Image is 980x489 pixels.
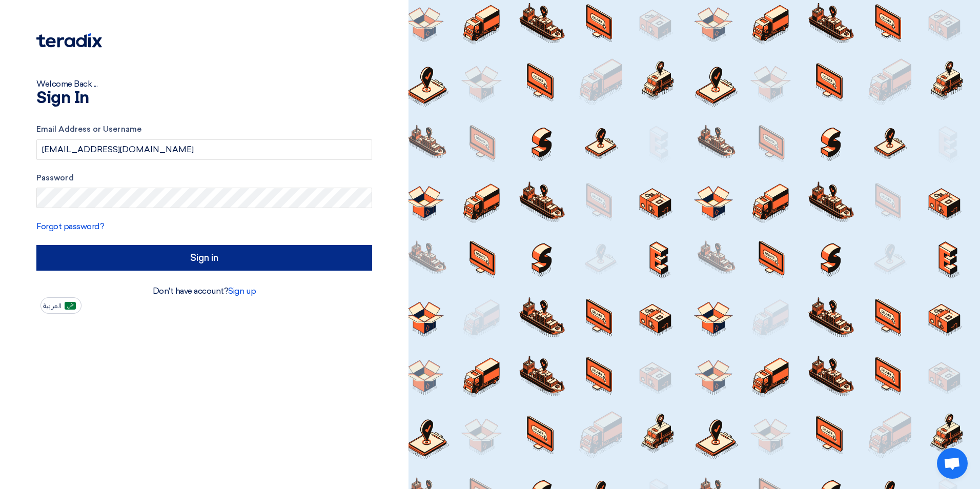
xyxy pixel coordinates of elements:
img: ar-AR.png [65,302,76,310]
div: Don't have account? [36,285,372,297]
h1: Sign In [36,90,372,107]
span: العربية [43,302,62,310]
div: Welcome Back ... [36,78,372,90]
input: Enter your business email or username [36,139,372,160]
label: Password [36,172,372,184]
a: Forgot password? [36,221,104,231]
img: Teradix logo [36,33,102,48]
input: Sign in [36,245,372,271]
a: Sign up [228,286,256,296]
div: Open chat [937,448,968,479]
button: العربية [40,297,81,314]
label: Email Address or Username [36,124,372,135]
